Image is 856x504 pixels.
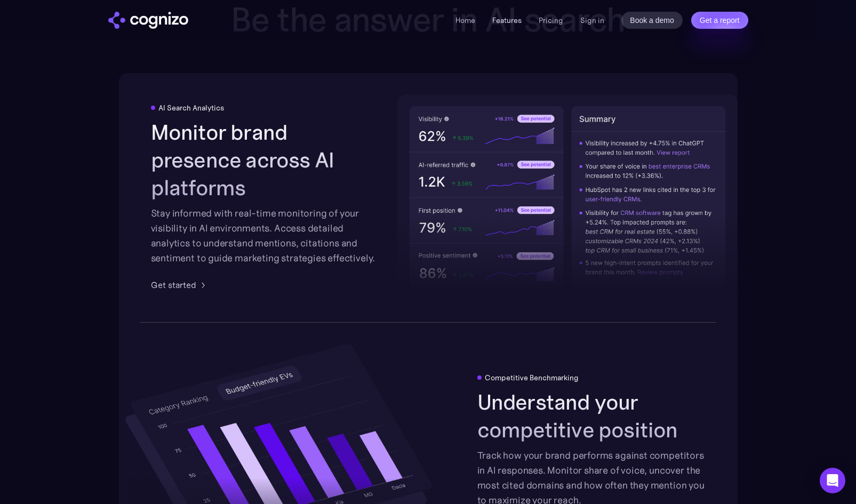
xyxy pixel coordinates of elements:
img: cognizo logo [108,12,188,29]
img: AI visibility metrics performance insights [397,94,738,301]
a: Pricing [539,15,563,25]
div: Open Intercom Messenger [820,468,845,493]
a: Get started [151,278,209,291]
div: AI Search Analytics [158,103,224,112]
a: Book a demo [621,12,683,29]
a: Sign in [580,14,604,27]
h2: Understand your competitive position [477,388,706,444]
div: Competitive Benchmarking [485,373,579,382]
a: Features [492,15,522,25]
div: Stay informed with real-time monitoring of your visibility in AI environments. Access detailed an... [151,206,379,266]
a: Get a report [691,12,748,29]
a: home [108,12,188,29]
h2: Monitor brand presence across AI platforms [151,118,379,202]
div: Get started [151,278,196,291]
a: Home [455,15,475,25]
